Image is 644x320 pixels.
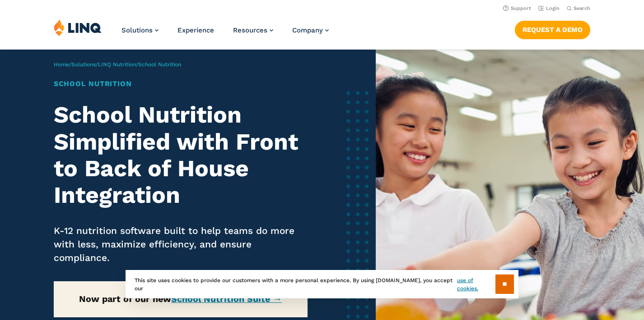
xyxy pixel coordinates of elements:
span: School Nutrition [138,61,181,68]
a: Company [292,26,329,34]
nav: Button Navigation [515,19,590,39]
span: Resources [233,26,267,34]
p: K-12 nutrition software built to help teams do more with less, maximize efficiency, and ensure co... [54,224,308,265]
span: Search [574,5,590,11]
img: LINQ | K‑12 Software [54,19,102,36]
a: LINQ Nutrition [98,61,136,68]
a: Solutions [121,26,159,34]
a: Resources [233,26,273,34]
a: use of cookies. [457,276,495,293]
h2: School Nutrition Simplified with Front to Back of House Integration [54,101,308,208]
span: Solutions [121,26,153,34]
a: Support [503,5,531,11]
nav: Primary Navigation [121,19,329,49]
a: Login [538,5,560,11]
span: Company [292,26,323,34]
span: / / / [54,61,181,68]
div: This site uses cookies to provide our customers with a more personal experience. By using [DOMAIN... [126,270,518,298]
a: Experience [177,26,214,34]
button: Open Search Bar [567,5,590,12]
a: Request a Demo [515,21,590,39]
h1: School Nutrition [54,78,308,89]
a: Solutions [71,61,96,68]
a: Home [54,61,69,68]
